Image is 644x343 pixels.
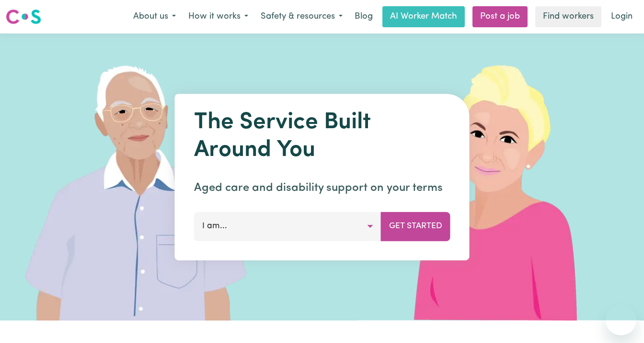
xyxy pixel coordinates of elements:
[127,7,182,27] button: About us
[194,109,450,164] h1: The Service Built Around You
[381,212,450,241] button: Get Started
[194,179,450,197] p: Aged care and disability support on your terms
[535,6,601,27] a: Find workers
[472,6,528,27] a: Post a job
[6,6,41,28] a: Careseekers logo
[606,305,636,335] iframe: Button to launch messaging window
[6,8,41,25] img: Careseekers logo
[182,7,254,27] button: How it works
[254,7,349,27] button: Safety & resources
[349,6,379,27] a: Blog
[382,6,465,27] a: AI Worker Match
[605,6,638,27] a: Login
[194,212,381,241] button: I am...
